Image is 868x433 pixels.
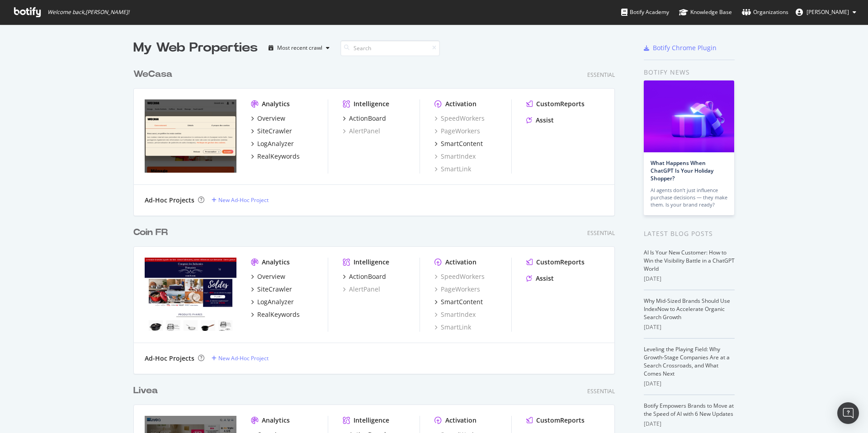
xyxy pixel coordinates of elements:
div: Overview [257,114,285,123]
a: Coin FR [133,226,171,239]
div: Assist [536,116,554,125]
div: LogAnalyzer [257,139,294,148]
span: Welcome back, [PERSON_NAME] ! [47,9,129,16]
div: RealKeywords [257,152,300,161]
a: RealKeywords [251,310,300,319]
a: Assist [526,274,554,283]
div: RealKeywords [257,310,300,319]
a: CustomReports [526,99,585,108]
div: Assist [536,274,554,283]
a: What Happens When ChatGPT Is Your Holiday Shopper? [651,159,713,182]
div: Intelligence [354,258,389,267]
div: Intelligence [354,99,389,108]
div: Analytics [262,416,290,425]
a: CustomReports [526,416,585,425]
div: SmartContent [441,297,483,306]
div: Latest Blog Posts [644,229,735,239]
div: Essential [587,387,615,395]
div: [DATE] [644,420,735,428]
button: Most recent crawl [265,41,333,55]
a: AlertPanel [343,285,380,294]
div: New Ad-Hoc Project [218,354,269,362]
div: SmartContent [441,139,483,148]
a: SmartLink [434,323,471,332]
div: Activation [445,258,476,267]
span: Olivier Job [807,8,849,16]
div: ActionBoard [349,272,386,281]
div: Analytics [262,258,290,267]
a: Botify Empowers Brands to Move at the Speed of AI with 6 New Updates [644,402,734,418]
a: SmartContent [434,297,483,306]
a: SiteCrawler [251,127,292,136]
a: New Ad-Hoc Project [212,196,269,204]
div: [DATE] [644,275,735,283]
div: WeCasa [133,68,172,81]
a: SmartIndex [434,152,476,161]
div: [DATE] [644,380,735,388]
a: AI Is Your New Customer: How to Win the Visibility Battle in a ChatGPT World [644,249,735,273]
a: Why Mid-Sized Brands Should Use IndexNow to Accelerate Organic Search Growth [644,297,730,321]
div: Open Intercom Messenger [837,402,859,424]
a: Livea [133,384,161,397]
div: Coin FR [133,226,168,239]
a: Assist [526,116,554,125]
a: Overview [251,272,285,281]
a: Botify Chrome Plugin [644,43,717,52]
a: AlertPanel [343,127,380,136]
div: Analytics [262,99,290,108]
a: Overview [251,114,285,123]
a: SiteCrawler [251,285,292,294]
div: New Ad-Hoc Project [218,196,269,204]
div: Botify news [644,67,735,77]
div: Ad-Hoc Projects [145,354,194,363]
div: Essential [587,71,615,79]
a: SpeedWorkers [434,272,485,281]
a: RealKeywords [251,152,300,161]
div: Activation [445,99,476,108]
div: Most recent crawl [277,45,322,51]
div: Overview [257,272,285,281]
div: Botify Academy [621,8,669,17]
div: AI agents don’t just influence purchase decisions — they make them. Is your brand ready? [651,187,727,208]
div: CustomReports [536,416,585,425]
a: PageWorkers [434,285,480,294]
div: Essential [587,229,615,237]
input: Search [340,40,440,56]
div: ActionBoard [349,114,386,123]
img: What Happens When ChatGPT Is Your Holiday Shopper? [644,80,734,152]
a: ActionBoard [343,272,386,281]
a: CustomReports [526,258,585,267]
a: New Ad-Hoc Project [212,354,269,362]
img: coin-fr.com [145,258,236,331]
button: [PERSON_NAME] [788,5,863,19]
div: Knowledge Base [679,8,732,17]
div: Botify Chrome Plugin [653,43,717,52]
a: SmartLink [434,165,471,174]
div: My Web Properties [133,39,258,57]
div: Livea [133,384,158,397]
a: Leveling the Playing Field: Why Growth-Stage Companies Are at a Search Crossroads, and What Comes... [644,345,730,377]
a: LogAnalyzer [251,139,294,148]
a: SmartIndex [434,310,476,319]
div: LogAnalyzer [257,297,294,306]
a: SpeedWorkers [434,114,485,123]
div: SiteCrawler [257,127,292,136]
img: wecasa.fr [145,99,236,173]
a: PageWorkers [434,127,480,136]
a: WeCasa [133,68,176,81]
a: SmartContent [434,139,483,148]
a: LogAnalyzer [251,297,294,306]
div: SiteCrawler [257,285,292,294]
div: CustomReports [536,99,585,108]
div: CustomReports [536,258,585,267]
div: Organizations [742,8,788,17]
